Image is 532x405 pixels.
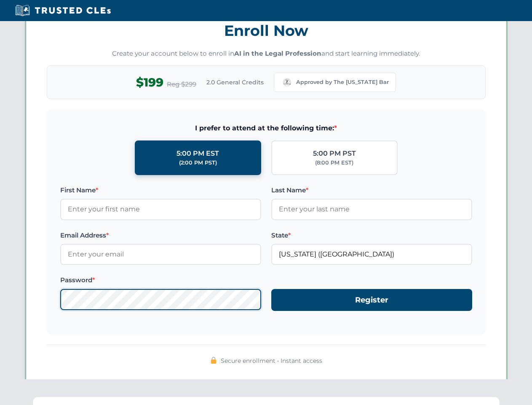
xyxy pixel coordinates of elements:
input: Missouri (MO) [271,244,472,265]
div: (2:00 PM PST) [179,159,217,167]
span: Secure enrollment • Instant access [221,356,322,365]
div: 5:00 PM EST [176,148,219,159]
span: I prefer to attend at the following time: [60,123,472,134]
input: Enter your first name [60,199,261,220]
p: Create your account below to enroll in and start learning immediately. [47,49,486,59]
span: Reg $299 [167,79,196,89]
label: Last Name [271,185,472,195]
span: 2.0 General Credits [206,78,264,87]
label: Email Address [60,230,261,240]
img: 🔒 [210,357,217,364]
label: State [271,230,472,240]
span: Approved by The [US_STATE] Bar [296,78,389,86]
button: Register [271,289,472,311]
label: First Name [60,185,261,195]
input: Enter your email [60,244,261,265]
label: Password [60,275,261,285]
img: Trusted CLEs [13,4,113,17]
div: (8:00 PM EST) [315,159,353,167]
strong: AI in the Legal Profession [234,49,321,57]
div: 5:00 PM PST [313,148,356,159]
img: Missouri Bar [281,76,293,88]
h3: Enroll Now [47,17,486,44]
input: Enter your last name [271,199,472,220]
span: $199 [136,73,163,92]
